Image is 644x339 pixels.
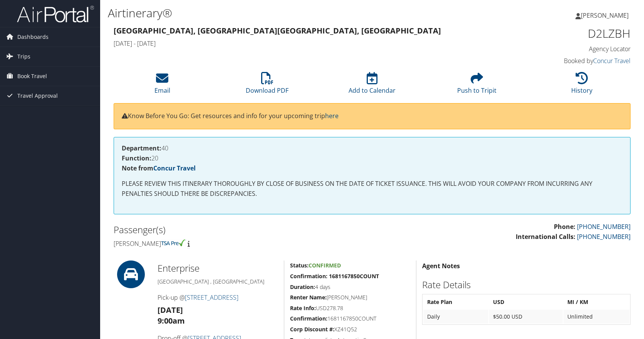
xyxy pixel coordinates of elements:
[122,155,622,161] h4: 20
[122,154,151,162] strong: Function:
[17,27,49,47] span: Dashboards
[154,76,170,95] a: Email
[457,76,496,95] a: Push to Tripit
[158,293,278,302] h4: Pick-up @
[577,232,631,241] a: [PHONE_NUMBER]
[158,278,278,286] h5: [GEOGRAPHIC_DATA] , [GEOGRAPHIC_DATA]
[290,304,410,312] h5: USD278.78
[571,76,592,95] a: History
[510,25,631,42] h1: D2LZBH
[246,76,288,95] a: Download PDF
[122,144,161,152] strong: Department:
[122,111,622,121] p: Know Before You Go: Get resources and info for your upcoming trip
[290,294,410,301] h5: [PERSON_NAME]
[510,45,631,53] h4: Agency Locator
[309,262,341,269] span: Confirmed
[290,315,410,322] h5: 1681167850COUNT
[290,272,379,280] strong: Confirmation: 1681167850COUNT
[114,39,498,48] h4: [DATE] - [DATE]
[290,283,410,291] h5: 4 days
[114,239,366,248] h4: [PERSON_NAME]
[290,326,410,333] h5: XZ41Q52
[423,295,488,309] th: Rate Plan
[158,305,183,315] strong: [DATE]
[349,76,396,95] a: Add to Calendar
[17,86,58,105] span: Travel Approval
[489,295,563,309] th: USD
[114,223,366,236] h2: Passenger(s)
[290,304,316,312] strong: Rate Info:
[122,164,196,172] strong: Note from
[153,164,196,172] a: Concur Travel
[17,47,30,66] span: Trips
[290,294,327,301] strong: Renter Name:
[422,278,631,291] h2: Rate Details
[554,222,575,231] strong: Phone:
[581,11,629,20] span: [PERSON_NAME]
[563,310,629,324] td: Unlimited
[290,315,327,322] strong: Confirmation:
[422,262,460,270] strong: Agent Notes
[161,239,186,246] img: tsa-precheck.png
[17,5,94,23] img: airportal-logo.png
[158,262,278,275] h2: Enterprise
[516,232,575,241] strong: International Calls:
[563,295,629,309] th: MI / KM
[290,326,334,333] strong: Corp Discount #:
[114,25,441,36] strong: [GEOGRAPHIC_DATA], [GEOGRAPHIC_DATA] [GEOGRAPHIC_DATA], [GEOGRAPHIC_DATA]
[290,283,315,291] strong: Duration:
[577,222,631,231] a: [PHONE_NUMBER]
[158,316,185,326] strong: 9:00am
[108,5,460,21] h1: Airtinerary®
[17,67,47,86] span: Book Travel
[122,179,622,199] p: PLEASE REVIEW THIS ITINERARY THOROUGHLY BY CLOSE OF BUSINESS ON THE DATE OF TICKET ISSUANCE. THIS...
[510,57,631,65] h4: Booked by
[325,112,339,120] a: here
[423,310,488,324] td: Daily
[185,293,238,302] a: [STREET_ADDRESS]
[593,57,631,65] a: Concur Travel
[290,262,309,269] strong: Status:
[575,4,636,27] a: [PERSON_NAME]
[489,310,563,324] td: $50.00 USD
[122,145,622,151] h4: 40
